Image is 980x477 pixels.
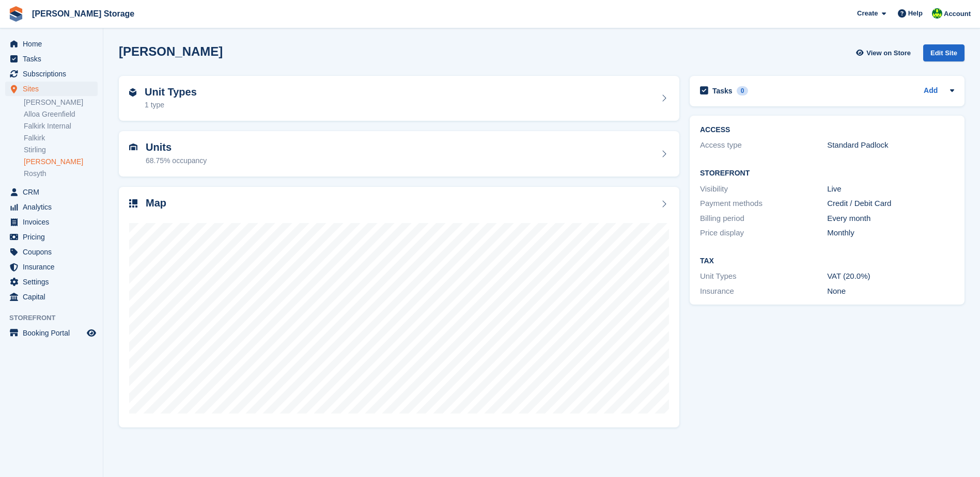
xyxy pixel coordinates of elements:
[924,85,938,97] a: Add
[827,227,954,239] div: Monthly
[700,139,827,151] div: Access type
[129,144,137,151] img: unit-icn-7be61d7bf1b0ce9d3e12c5938cc71ed9869f7b940bace4675aadf7bd6d80202e.svg
[827,198,954,210] div: Credit / Debit Card
[9,313,103,323] span: Storefront
[827,183,954,195] div: Live
[145,86,197,98] h2: Unit Types
[5,215,98,229] a: menu
[119,44,223,58] h2: [PERSON_NAME]
[700,271,827,282] div: Unit Types
[23,215,85,229] span: Invoices
[23,185,85,199] span: CRM
[24,145,98,155] a: Stirling
[932,8,942,19] img: Claire Wilson
[24,133,98,143] a: Falkirk
[5,200,98,214] a: menu
[28,5,138,22] a: [PERSON_NAME] Storage
[5,275,98,289] a: menu
[129,88,136,97] img: unit-type-icn-2b2737a686de81e16bb02015468b77c625bbabd49415b5ef34ead5e3b44a266d.svg
[23,275,85,289] span: Settings
[24,169,98,179] a: Rosyth
[24,121,98,131] a: Falkirk Internal
[5,67,98,81] a: menu
[23,37,85,51] span: Home
[5,37,98,51] a: menu
[827,213,954,225] div: Every month
[944,9,971,19] span: Account
[700,198,827,210] div: Payment methods
[119,76,679,121] a: Unit Types 1 type
[146,141,207,153] h2: Units
[119,187,679,428] a: Map
[5,82,98,96] a: menu
[700,169,954,178] h2: Storefront
[923,44,965,66] a: Edit Site
[23,82,85,96] span: Sites
[827,285,954,297] div: None
[23,260,85,274] span: Insurance
[827,139,954,151] div: Standard Padlock
[908,8,923,19] span: Help
[23,326,85,340] span: Booking Portal
[5,52,98,66] a: menu
[866,48,911,58] span: View on Store
[24,109,98,119] a: Alloa Greenfield
[700,257,954,265] h2: Tax
[5,290,98,304] a: menu
[827,271,954,282] div: VAT (20.0%)
[85,327,98,339] a: Preview store
[700,285,827,297] div: Insurance
[5,230,98,244] a: menu
[857,8,878,19] span: Create
[5,185,98,199] a: menu
[24,98,98,107] a: [PERSON_NAME]
[23,67,85,81] span: Subscriptions
[700,183,827,195] div: Visibility
[24,157,98,167] a: [PERSON_NAME]
[129,199,137,208] img: map-icn-33ee37083ee616e46c38cad1a60f524a97daa1e2b2c8c0bc3eb3415660979fc1.svg
[5,260,98,274] a: menu
[23,290,85,304] span: Capital
[737,86,749,96] div: 0
[23,52,85,66] span: Tasks
[146,155,207,166] div: 68.75% occupancy
[854,44,915,61] a: View on Store
[700,126,954,134] h2: ACCESS
[700,213,827,225] div: Billing period
[923,44,965,61] div: Edit Site
[5,326,98,340] a: menu
[700,227,827,239] div: Price display
[23,245,85,259] span: Coupons
[23,200,85,214] span: Analytics
[5,245,98,259] a: menu
[146,197,166,209] h2: Map
[712,86,733,96] h2: Tasks
[8,6,24,22] img: stora-icon-8386f47178a22dfd0bd8f6a31ec36ba5ce8667c1dd55bd0f319d3a0aa187defe.svg
[119,131,679,177] a: Units 68.75% occupancy
[23,230,85,244] span: Pricing
[145,100,197,110] div: 1 type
